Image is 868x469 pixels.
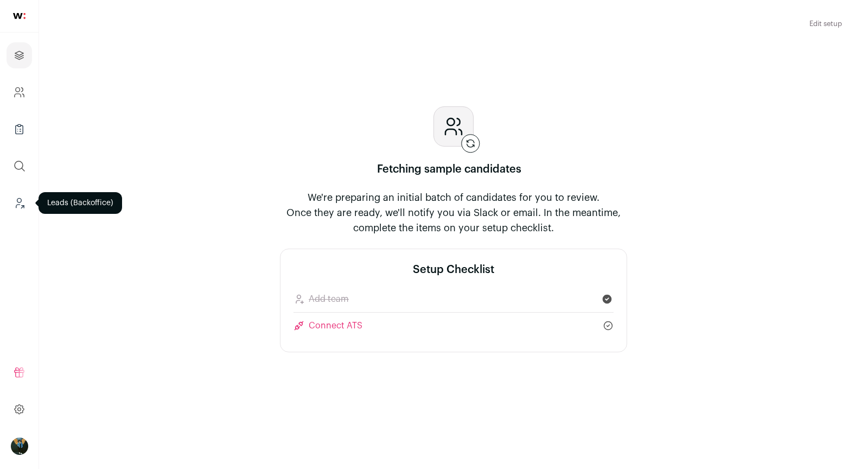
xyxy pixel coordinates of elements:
[293,319,362,332] a: Connect ATS
[13,13,25,19] img: wellfound-shorthand-0d5821cbd27db2630d0214b213865d53afaa358527fdda9d0ea32b1df1b89c2c.svg
[7,79,32,105] a: Company and ATS Settings
[809,20,842,27] a: Edit setup
[7,116,32,142] a: Company Lists
[280,205,627,236] p: Once they are ready, we'll notify you via Slack or email. In the meantime, complete the items on ...
[7,190,32,216] a: Leads (Backoffice)
[293,262,614,277] h2: Setup Checklist
[11,438,28,455] img: 12031951-medium_jpg
[11,438,28,455] button: Open dropdown
[377,164,521,175] span: Fetching sample candidates
[293,293,349,306] a: Add team
[280,190,627,205] p: We're preparing an initial batch of candidates for you to review.
[7,42,32,68] a: Projects
[39,192,122,214] div: Leads (Backoffice)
